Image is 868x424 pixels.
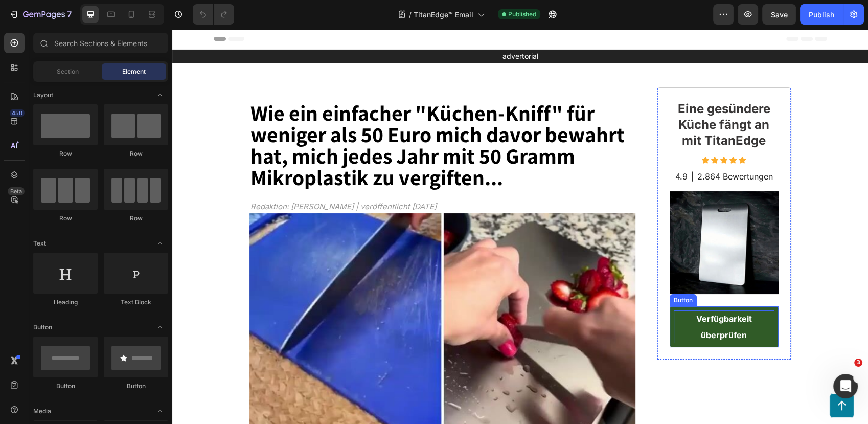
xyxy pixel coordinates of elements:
div: Button [499,267,522,276]
iframe: Intercom live chat [833,374,858,398]
div: Row [104,214,168,223]
span: TitanEdge™ Email [414,9,473,20]
span: Toggle open [152,403,168,419]
div: 450 [10,109,25,117]
div: Publish [809,9,834,20]
strong: Eine gesündere Küche fängt an mit TitanEdge [506,73,598,119]
iframe: Design area [172,29,868,424]
div: Button [104,382,168,391]
p: 2.864 Bewertungen [525,143,601,153]
img: gempages_578863101407920763-d54588f4-dce1-4628-a11e-4f3bcfc7375a.jpg [497,163,606,265]
button: 7 [4,4,76,25]
button: Save [762,4,796,25]
div: Row [33,214,98,223]
span: Published [508,10,536,19]
span: Section [57,67,79,76]
span: Button [33,323,52,332]
a: Verfügbarkeit überprüfen [497,278,606,319]
span: 3 [854,359,862,367]
div: Text Block [104,298,168,307]
span: Element [122,67,146,76]
span: Save [771,10,788,19]
span: / [409,9,412,20]
button: Publish [800,4,843,25]
div: Button [33,382,98,391]
p: 4.9 [503,143,515,153]
p: | [519,143,521,153]
div: Row [33,149,98,159]
span: Toggle open [152,319,168,336]
div: Row [104,149,168,159]
strong: Verfügbarkeit überprüfen [524,285,580,311]
span: Layout [33,91,53,100]
p: 7 [67,8,72,20]
span: Toggle open [152,87,168,103]
input: Search Sections & Elements [33,33,168,53]
div: Heading [33,298,98,307]
div: Beta [8,187,25,195]
span: Media [33,407,51,416]
div: Undo/Redo [193,4,234,25]
span: Text [33,239,46,248]
span: Toggle open [152,235,168,252]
